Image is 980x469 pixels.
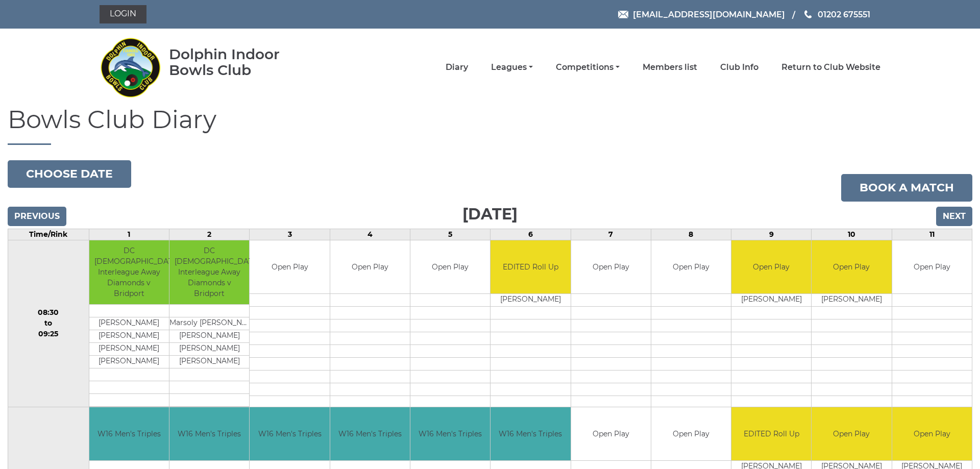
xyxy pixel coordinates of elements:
td: W16 Men's Triples [410,407,490,461]
td: 2 [169,229,250,240]
td: 1 [89,229,169,240]
td: [PERSON_NAME] [812,294,891,307]
td: 11 [892,229,972,240]
img: Phone us [804,10,812,18]
td: [PERSON_NAME] [89,330,169,342]
img: Email [618,11,628,18]
a: Email [EMAIL_ADDRESS][DOMAIN_NAME] [618,8,785,21]
td: 5 [410,229,490,240]
td: Open Play [571,240,651,294]
img: Dolphin Indoor Bowls Club [100,32,161,103]
td: [PERSON_NAME] [731,294,811,307]
a: Book a match [841,174,972,202]
td: Open Play [651,407,731,461]
td: Open Play [651,240,731,294]
td: [PERSON_NAME] [89,355,169,368]
td: Open Play [410,240,490,294]
td: [PERSON_NAME] [169,330,249,342]
td: Open Play [250,240,329,294]
input: Next [936,207,972,226]
td: Open Play [892,240,972,294]
td: W16 Men's Triples [330,407,410,461]
a: Diary [446,62,468,73]
td: 7 [571,229,651,240]
td: 8 [651,229,731,240]
td: [PERSON_NAME] [169,355,249,368]
td: 6 [491,229,571,240]
button: Choose date [8,160,131,188]
td: DC [DEMOGRAPHIC_DATA] Interleague Away Diamonds v Bridport [89,240,169,305]
a: Leagues [491,62,533,73]
td: Open Play [330,240,410,294]
td: Open Play [571,407,651,461]
td: Open Play [812,240,891,294]
td: Marsoly [PERSON_NAME] [169,317,249,330]
a: Members list [643,62,697,73]
td: EDITED Roll Up [491,240,570,294]
td: [PERSON_NAME] [89,342,169,355]
td: W16 Men's Triples [250,407,329,461]
td: [PERSON_NAME] [169,342,249,355]
a: Phone us 01202 675551 [803,8,870,21]
td: 08:30 to 09:25 [8,240,89,407]
td: DC [DEMOGRAPHIC_DATA] Interleague Away Diamonds v Bridport [169,240,249,305]
td: [PERSON_NAME] [89,317,169,330]
div: Dolphin Indoor Bowls Club [169,46,312,78]
td: [PERSON_NAME] [491,294,570,307]
a: Club Info [720,62,758,73]
td: Open Play [892,407,972,461]
td: EDITED Roll Up [731,407,811,461]
a: Login [100,5,146,23]
h1: Bowls Club Diary [8,106,972,145]
td: 9 [731,229,812,240]
td: Time/Rink [8,229,89,240]
td: W16 Men's Triples [169,407,249,461]
span: 01202 675551 [818,9,870,19]
input: Previous [8,207,66,226]
td: 3 [250,229,330,240]
a: Competitions [556,62,620,73]
td: W16 Men's Triples [491,407,570,461]
td: Open Play [731,240,811,294]
td: 10 [812,229,892,240]
a: Return to Club Website [781,62,880,73]
td: W16 Men's Triples [89,407,169,461]
td: Open Play [812,407,891,461]
td: 4 [330,229,410,240]
span: [EMAIL_ADDRESS][DOMAIN_NAME] [633,9,785,19]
